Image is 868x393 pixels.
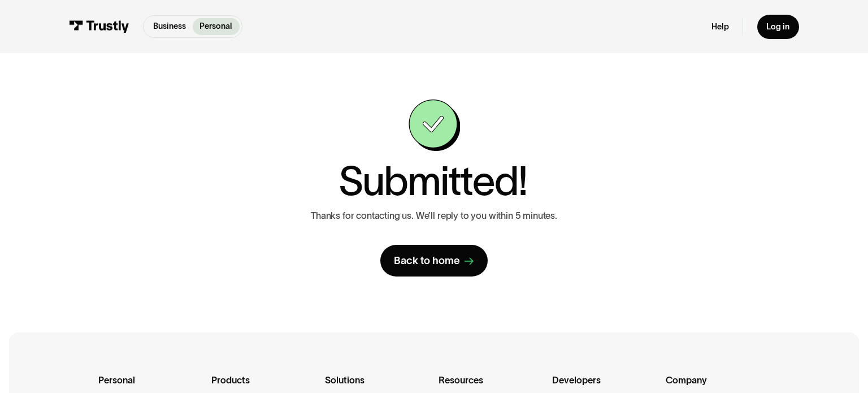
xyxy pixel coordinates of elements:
[153,20,186,33] p: Business
[146,18,193,35] a: Business
[338,161,527,201] h1: Submitted!
[711,21,729,32] a: Help
[193,18,240,35] a: Personal
[757,15,799,39] a: Log in
[199,20,232,33] p: Personal
[69,20,129,33] img: Trustly Logo
[394,254,460,267] div: Back to home
[766,21,789,32] div: Log in
[380,245,488,277] a: Back to home
[311,210,557,222] p: Thanks for contacting us. We’ll reply to you within 5 minutes.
